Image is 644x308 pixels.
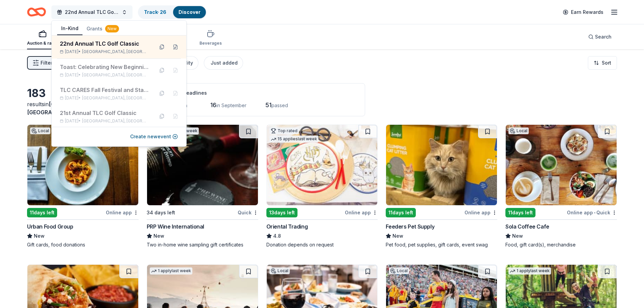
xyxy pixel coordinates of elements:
[386,125,497,205] img: Image for Feeders Pet Supply
[82,118,148,124] span: [GEOGRAPHIC_DATA], [GEOGRAPHIC_DATA]
[82,72,148,78] span: [GEOGRAPHIC_DATA], [GEOGRAPHIC_DATA]
[386,222,434,231] div: Feeders Pet Supply
[82,95,148,101] span: [GEOGRAPHIC_DATA], [GEOGRAPHIC_DATA]
[27,41,58,46] div: Auction & raffle
[27,208,57,217] div: 11 days left
[147,222,204,231] div: PRP Wine International
[464,208,497,217] div: Online app
[505,222,549,231] div: Sola Coffee Cafe
[51,5,133,19] button: 22nd Annual TLC Golf Classic
[595,33,612,41] span: Search
[60,63,148,71] div: Toast: Celebrating New Beginnings
[155,89,357,97] div: Application deadlines
[27,124,139,248] a: Image for Urban Food GroupLocal11days leftOnline appUrban Food GroupNewGift cards, food donations
[60,49,148,54] div: [DATE] •
[60,72,148,78] div: [DATE] •
[60,95,148,101] div: [DATE] •
[265,101,271,109] span: 51
[266,124,378,248] a: Image for Oriental TradingTop rated15 applieslast week13days leftOnline appOriental Trading4.8Don...
[178,9,200,15] a: Discover
[505,241,617,248] div: Food, gift card(s), merchandise
[60,109,148,117] div: 21st Annual TLC Golf Classic
[27,241,139,248] div: Gift cards, food donations
[266,208,297,217] div: 13 days left
[505,124,617,248] a: Image for Sola Coffee CafeLocal11days leftOnline app•QuickSola Coffee CafeNewFood, gift card(s), ...
[41,59,52,67] span: Filter
[345,208,378,217] div: Online app
[210,101,216,109] span: 16
[266,222,308,231] div: Oriental Trading
[386,208,416,217] div: 11 days left
[27,100,139,116] div: results
[204,56,243,70] button: Just added
[588,56,617,70] button: Sort
[27,125,138,205] img: Image for Urban Food Group
[506,125,617,205] img: Image for Sola Coffee Cafe
[60,118,148,124] div: [DATE] •
[138,5,207,19] button: Track· 26Discover
[269,127,299,134] div: Top rated
[60,40,148,48] div: 22nd Annual TLC Golf Classic
[34,232,45,240] span: New
[65,8,119,16] span: 22nd Annual TLC Golf Classic
[269,267,290,274] div: Local
[267,125,378,205] img: Image for Oriental Trading
[602,59,611,67] span: Sort
[266,241,378,248] div: Donation depends on request
[27,56,58,70] button: Filter2
[269,136,318,143] div: 15 applies last week
[386,124,497,248] a: Image for Feeders Pet Supply11days leftOnline appFeeders Pet SupplyNewPet food, pet supplies, gif...
[27,222,73,231] div: Urban Food Group
[27,4,46,20] a: Home
[505,208,535,217] div: 11 days left
[389,267,409,274] div: Local
[211,59,238,67] div: Just added
[27,87,139,100] div: 183
[508,127,529,134] div: Local
[386,241,497,248] div: Pet food, pet supplies, gift cards, event swag
[147,125,258,205] img: Image for PRP Wine International
[106,208,139,217] div: Online app
[583,30,617,44] button: Search
[150,267,192,275] div: 1 apply last week
[273,232,281,240] span: 4.8
[27,27,58,49] button: Auction & raffle
[30,127,50,134] div: Local
[271,102,288,108] span: passed
[512,232,523,240] span: New
[508,267,551,275] div: 1 apply last week
[216,102,246,108] span: in September
[147,241,258,248] div: Two in-home wine sampling gift certificates
[199,27,222,49] button: Beverages
[147,209,175,217] div: 34 days left
[594,210,595,215] span: •
[559,6,607,18] a: Earn Rewards
[57,22,82,35] button: In-Kind
[567,208,617,217] div: Online app Quick
[153,232,164,240] span: New
[392,232,403,240] span: New
[199,41,222,46] div: Beverages
[147,124,258,248] a: Image for PRP Wine International10 applieslast week34 days leftQuickPRP Wine InternationalNewTwo ...
[82,49,148,54] span: [GEOGRAPHIC_DATA], [GEOGRAPHIC_DATA]
[60,86,148,94] div: TLC CARES Fall Festival and Staff Appreciation
[130,133,178,141] button: Create newevent
[82,23,123,35] button: Grants
[238,208,258,217] div: Quick
[144,9,166,15] a: Track· 26
[105,25,119,32] div: New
